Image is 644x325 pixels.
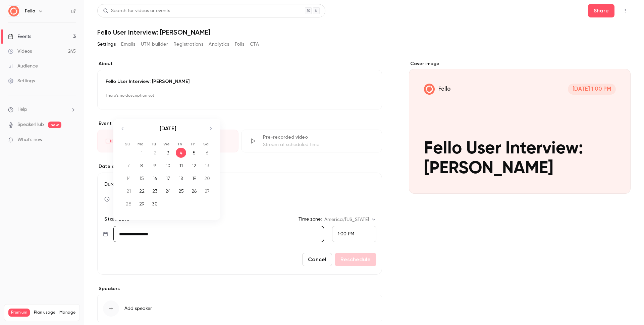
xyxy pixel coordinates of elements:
small: Mo [138,142,144,146]
div: Events [8,33,31,40]
td: Monday, September 29, 2025 [135,197,148,210]
div: Stream at scheduled time [263,141,374,148]
button: Settings [97,39,116,50]
label: Date and time [97,163,382,170]
td: Wednesday, September 24, 2025 [161,185,174,197]
td: Friday, September 19, 2025 [187,172,201,185]
div: 6 [202,148,212,158]
span: Plan usage [34,310,55,315]
span: What's new [17,136,43,143]
div: 9 [150,160,160,171]
div: 15 [137,173,147,183]
div: 30 [150,199,160,209]
div: 18 [176,173,186,183]
div: 21 [123,186,134,196]
div: 1 [137,148,147,158]
td: Wednesday, September 17, 2025 [161,172,174,185]
div: Videos [8,48,32,55]
div: 2 [150,148,160,158]
div: 19 [189,173,199,183]
div: Audience [8,63,38,69]
p: Event type [97,120,382,127]
td: Thursday, September 18, 2025 [174,172,187,185]
label: Speakers [97,285,382,292]
td: Sunday, September 28, 2025 [122,197,135,210]
div: 23 [150,186,160,196]
td: Friday, September 26, 2025 [187,185,201,197]
td: Monday, September 8, 2025 [135,159,148,172]
iframe: Noticeable Trigger [68,137,76,143]
span: Help [17,106,27,113]
td: Tuesday, September 23, 2025 [148,185,161,197]
small: Su [125,142,130,146]
td: Tuesday, September 16, 2025 [148,172,161,185]
td: Saturday, September 6, 2025 [201,146,214,159]
td: Monday, September 22, 2025 [135,185,148,197]
h6: Fello [25,8,35,14]
small: We [163,142,170,146]
p: Start date [103,216,129,223]
div: 4 [176,148,186,158]
span: Add speaker [124,305,152,312]
td: Tuesday, September 30, 2025 [148,197,161,210]
div: Calendar [113,119,220,217]
small: Th [177,142,182,146]
button: Add speaker [97,295,382,322]
div: 11 [176,160,186,171]
button: Emails [121,39,135,50]
td: Friday, September 12, 2025 [187,159,201,172]
small: Tu [151,142,156,146]
button: Polls [235,39,245,50]
span: 1:00 PM [338,232,354,236]
div: 16 [150,173,160,183]
div: Pre-recorded video [263,134,374,141]
label: About [97,60,382,67]
span: Premium [8,309,30,317]
td: Saturday, September 27, 2025 [201,185,214,197]
div: 20 [202,173,212,183]
div: 25 [176,186,186,196]
div: 7 [123,160,134,171]
div: 28 [123,199,134,209]
div: 27 [202,186,212,196]
h1: Fello User Interview: [PERSON_NAME] [97,28,631,36]
td: Not available. Monday, September 1, 2025 [135,146,148,159]
span: new [48,122,61,128]
td: Sunday, September 21, 2025 [122,185,135,197]
button: CTA [250,39,259,50]
li: help-dropdown-opener [8,106,76,113]
td: Thursday, September 25, 2025 [174,185,187,197]
section: Cover image [409,60,631,194]
button: Analytics [209,39,229,50]
div: 22 [137,186,147,196]
label: Cover image [409,60,631,67]
div: 14 [123,173,134,183]
small: Sa [203,142,209,146]
td: Selected. Thursday, September 4, 2025 [174,146,187,159]
a: SpeakerHub [17,121,44,128]
td: Sunday, September 14, 2025 [122,172,135,185]
div: From [332,226,376,242]
div: 12 [189,160,199,171]
td: Monday, September 15, 2025 [135,172,148,185]
div: 13 [202,160,212,171]
label: Time zone: [299,216,322,223]
a: Manage [59,310,75,315]
div: 26 [189,186,199,196]
td: Friday, September 5, 2025 [187,146,201,159]
img: Fello [8,6,19,16]
td: Saturday, September 13, 2025 [201,159,214,172]
td: Wednesday, September 3, 2025 [161,146,174,159]
td: Not available. Tuesday, September 2, 2025 [148,146,161,159]
div: Settings [8,78,35,84]
td: Sunday, September 7, 2025 [122,159,135,172]
input: Tue, Feb 17, 2026 [113,226,324,242]
button: Share [588,4,614,17]
p: There's no description yet [106,90,374,101]
td: Tuesday, September 9, 2025 [148,159,161,172]
div: 5 [189,148,199,158]
div: 24 [163,186,173,196]
td: Thursday, September 11, 2025 [174,159,187,172]
div: Search for videos or events [103,7,170,14]
button: UTM builder [141,39,168,50]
